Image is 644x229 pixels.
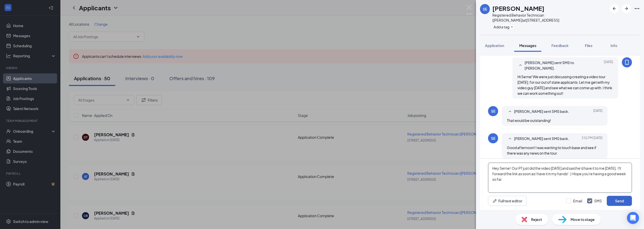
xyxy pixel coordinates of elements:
span: [DATE] [604,60,613,71]
span: Feedback [551,43,569,48]
span: [DATE] 3:51 PM [582,136,602,142]
div: SE [491,109,495,114]
div: SE [491,136,495,141]
div: Registered Behavior Technician ([PERSON_NAME]) at [STREET_ADDRESS] [492,13,607,23]
button: PlusAdd a tag [492,24,515,29]
svg: MobileSms [624,59,630,65]
span: [PERSON_NAME] sent SMS to [PERSON_NAME]. [525,60,590,71]
span: Files [585,43,592,48]
span: Good afternoon! I was wanting to touch base and see if there was any news on the tour. [507,145,596,155]
svg: Ellipses [634,6,640,12]
span: That would be outstanding! [507,118,551,123]
span: Reject [531,217,542,222]
span: [PERSON_NAME] sent SMS back. [514,109,569,115]
span: [PERSON_NAME] sent SMS back. [514,136,569,142]
div: SE [483,7,487,12]
span: Move to stage [571,217,595,222]
svg: SmallChevronUp [507,136,513,142]
svg: SmallChevronUp [507,109,513,115]
span: [DATE] [593,109,602,115]
span: Messages [519,43,536,48]
svg: Plus [510,25,513,28]
svg: ArrowLeftNew [611,6,617,12]
button: ArrowLeftNew [610,4,619,13]
svg: ArrowRight [623,6,629,12]
span: Hi Serne! We were just discussing creating a video tour [DATE], for our out of state applicants. ... [517,74,612,96]
svg: Pen [492,198,497,203]
button: Send [607,196,632,206]
textarea: Hey Serne! Our PT just did the video [DATE] and said he'd have it to me [DATE]. I'll forward the ... [488,163,632,193]
button: Full text editorPen [488,196,527,206]
h1: [PERSON_NAME] [492,4,544,13]
svg: SmallChevronUp [517,62,524,68]
button: ArrowRight [622,4,631,13]
div: Open Intercom Messenger [627,212,639,224]
span: Application [485,43,504,48]
span: Info [611,43,617,48]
